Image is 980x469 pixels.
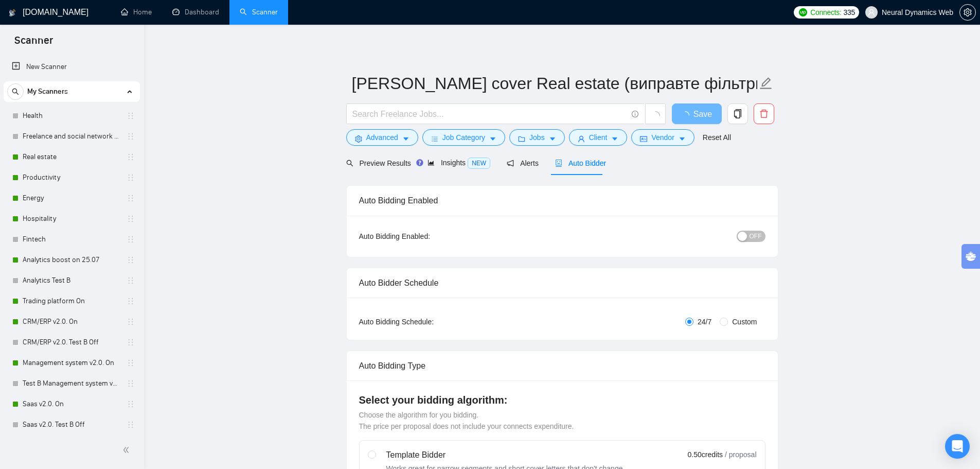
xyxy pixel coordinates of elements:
[355,135,362,143] span: setting
[960,8,975,16] span: setting
[750,231,762,242] span: OFF
[352,71,757,96] input: Scanner name...
[359,351,765,380] div: Auto Bidding Type
[672,103,722,124] button: Save
[359,186,765,215] div: Auto Bidding Enabled
[172,8,219,16] a: dashboardDashboard
[725,449,756,460] span: / proposal
[386,449,625,461] div: Template Bidder
[23,126,120,147] a: Freelance and social network (change includes)
[23,250,120,270] a: Analytics boost on 25.07
[127,215,135,223] span: holder
[127,173,135,182] span: holder
[549,135,556,143] span: caret-down
[959,8,976,16] a: setting
[415,158,424,167] div: Tooltip anchor
[759,77,773,90] span: edit
[23,311,120,332] a: CRM/ERP v2.0. On
[4,57,140,77] li: New Scanner
[23,291,120,311] a: Trading platform On
[127,132,135,141] span: holder
[23,167,120,188] a: Productivity
[240,8,278,16] a: searchScanner
[651,132,674,143] span: Vendor
[844,7,855,18] span: 335
[346,129,418,146] button: settingAdvancedcaret-down
[518,135,525,143] span: folder
[127,359,135,367] span: holder
[122,445,133,455] span: double-left
[7,83,24,100] button: search
[121,8,152,16] a: homeHome
[23,394,120,414] a: Saas v2.0. On
[468,158,490,169] span: NEW
[507,159,539,167] span: Alerts
[427,159,490,167] span: Insights
[693,316,716,327] span: 24/7
[127,235,135,244] span: holder
[799,8,807,16] img: upwork-logo.png
[754,103,774,124] button: delete
[359,231,494,242] div: Auto Bidding Enabled:
[569,129,628,146] button: userClientcaret-down
[127,421,135,429] span: holder
[555,160,562,167] span: robot
[555,159,606,167] span: Auto Bidder
[651,111,660,120] span: loading
[127,276,135,285] span: holder
[359,316,494,327] div: Auto Bidding Schedule:
[754,109,774,118] span: delete
[427,159,435,166] span: area-chart
[23,106,120,126] a: Health
[12,57,132,77] a: New Scanner
[127,256,135,264] span: holder
[959,4,976,21] button: setting
[127,153,135,161] span: holder
[681,111,693,119] span: loading
[23,147,120,167] a: Real estate
[8,88,23,95] span: search
[127,400,135,408] span: holder
[359,268,765,298] div: Auto Bidder Schedule
[127,297,135,305] span: holder
[611,135,618,143] span: caret-down
[23,332,120,353] a: CRM/ERP v2.0. Test B Off
[868,9,875,16] span: user
[810,7,841,18] span: Connects:
[578,135,585,143] span: user
[9,5,16,21] img: logo
[688,449,723,460] span: 0.50 credits
[589,132,608,143] span: Client
[507,160,514,167] span: notification
[442,132,485,143] span: Job Category
[27,81,68,102] span: My Scanners
[693,108,712,120] span: Save
[359,411,574,430] span: Choose the algorithm for you bidding. The price per proposal does not include your connects expen...
[431,135,438,143] span: bars
[529,132,545,143] span: Jobs
[489,135,496,143] span: caret-down
[127,379,135,388] span: holder
[23,209,120,229] a: Hospitality
[366,132,398,143] span: Advanced
[509,129,565,146] button: folderJobscaret-down
[23,188,120,209] a: Energy
[23,353,120,373] a: Management system v2.0. On
[23,229,120,250] a: Fintech
[402,135,409,143] span: caret-down
[631,129,694,146] button: idcardVendorcaret-down
[640,135,647,143] span: idcard
[346,159,411,167] span: Preview Results
[728,109,747,118] span: copy
[127,318,135,326] span: holder
[422,129,505,146] button: barsJob Categorycaret-down
[728,316,761,327] span: Custom
[23,270,120,291] a: Analytics Test B
[127,338,135,346] span: holder
[6,33,61,55] span: Scanner
[727,103,748,124] button: copy
[679,135,686,143] span: caret-down
[632,111,638,117] span: info-circle
[127,112,135,120] span: holder
[703,132,731,143] a: Reset All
